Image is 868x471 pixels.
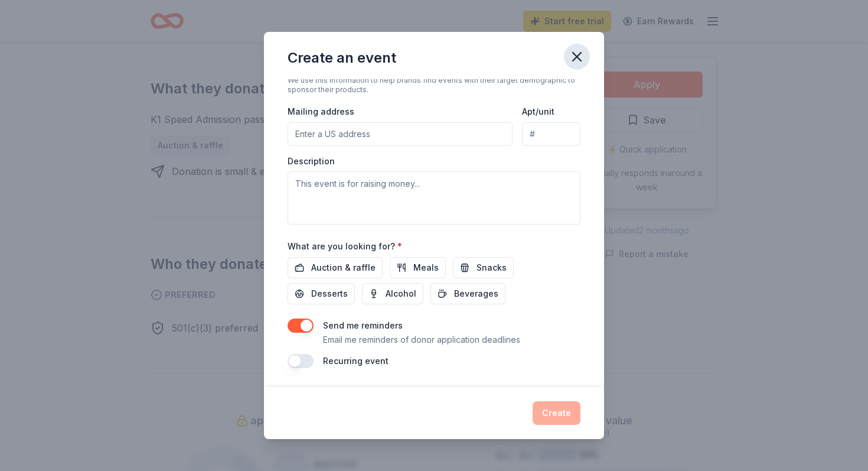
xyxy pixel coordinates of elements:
span: Snacks [477,261,507,275]
label: Mailing address [288,106,354,118]
span: Alcohol [386,287,416,301]
input: # [522,122,580,146]
label: What are you looking for? [288,241,402,252]
input: Enter a US address [288,122,513,146]
button: Alcohol [362,283,423,304]
span: Meals [413,261,439,275]
label: Send me reminders [323,320,403,330]
label: Recurring event [323,356,389,366]
label: Apt/unit [522,106,554,118]
div: We use this information to help brands find events with their target demographic to sponsor their... [288,76,580,95]
button: Meals [390,257,446,278]
button: Beverages [430,283,505,304]
span: Auction & raffle [311,261,376,275]
span: Desserts [311,287,348,301]
button: Snacks [453,257,514,278]
div: Create an event [288,48,396,67]
label: Description [288,155,335,167]
span: Beverages [454,287,498,301]
p: Email me reminders of donor application deadlines [323,333,520,347]
button: Desserts [288,283,355,304]
button: Auction & raffle [288,257,383,278]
